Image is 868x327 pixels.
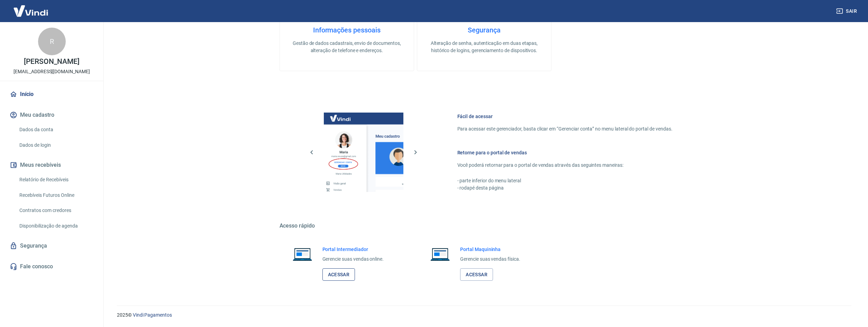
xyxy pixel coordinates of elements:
[457,184,673,192] p: - rodapé desta página
[24,58,79,65] p: [PERSON_NAME]
[8,238,95,253] a: Segurança
[457,113,673,120] h6: Fácil de acessar
[8,107,95,123] button: Meu cadastro
[460,268,493,281] a: Acessar
[8,0,53,21] img: Vindi
[280,222,689,229] h5: Acesso rápido
[17,123,95,137] a: Dados da conta
[457,162,673,169] p: Você poderá retornar para o portal de vendas através das seguintes maneiras:
[291,40,403,54] p: Gestão de dados cadastrais, envio de documentos, alteração de telefone e endereços.
[428,40,540,54] p: Alteração de senha, autenticação em duas etapas, histórico de logins, gerenciamento de dispositivos.
[17,203,95,218] a: Contratos com credores
[17,188,95,202] a: Recebíveis Futuros Online
[324,113,403,192] img: Imagem da dashboard mostrando o botão de gerenciar conta na sidebar no lado esquerdo
[17,138,95,152] a: Dados de login
[460,246,520,253] h6: Portal Maquininha
[8,259,95,274] a: Fale conosco
[426,246,455,262] img: Imagem de um notebook aberto
[288,246,317,262] img: Imagem de um notebook aberto
[17,219,95,233] a: Disponibilização de agenda
[322,256,384,263] p: Gerencie suas vendas online.
[428,26,540,34] h4: Segurança
[322,246,384,253] h6: Portal Intermediador
[17,173,95,187] a: Relatório de Recebíveis
[457,149,673,156] h6: Retorne para o portal de vendas
[835,5,860,18] button: Sair
[291,26,403,34] h4: Informações pessoais
[13,68,90,75] p: [EMAIL_ADDRESS][DOMAIN_NAME]
[8,87,95,102] a: Início
[8,157,95,173] button: Meus recebíveis
[457,177,673,184] p: - parte inferior do menu lateral
[322,268,355,281] a: Acessar
[460,256,520,263] p: Gerencie suas vendas física.
[457,125,673,133] p: Para acessar este gerenciador, basta clicar em “Gerenciar conta” no menu lateral do portal de ven...
[133,312,172,318] a: Vindi Pagamentos
[117,311,851,319] p: 2025 ©
[38,28,66,55] div: R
